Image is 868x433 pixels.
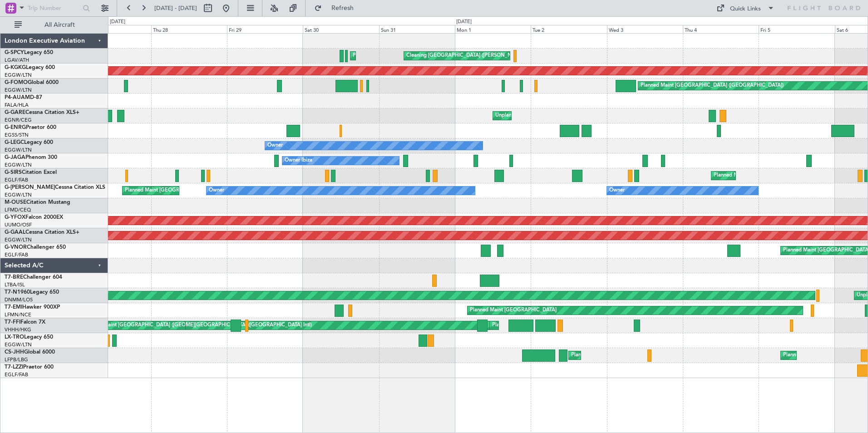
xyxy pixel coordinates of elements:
[154,4,197,12] span: [DATE] - [DATE]
[5,275,23,280] span: T7-BRE
[5,200,26,205] span: M-OUSE
[5,95,42,100] a: P4-AUAMD-87
[5,155,57,160] a: G-JAGAPhenom 300
[5,185,55,190] span: G-[PERSON_NAME]
[5,356,28,363] a: LFPB/LBG
[5,207,31,213] a: LFMD/CEQ
[5,230,25,235] span: G-GAAL
[531,25,607,33] div: Tue 2
[5,326,31,333] a: VHHH/HKG
[303,25,379,33] div: Sat 30
[285,154,312,167] div: Owner Ibiza
[209,184,224,197] div: Owner
[5,230,79,235] a: G-GAALCessna Citation XLS+
[310,1,365,15] button: Refresh
[712,1,779,15] button: Quick Links
[5,215,25,220] span: G-YFOX
[5,305,60,310] a: T7-EMIHawker 900XP
[5,335,53,340] a: LX-TROLegacy 650
[5,192,32,198] a: EGGW/LTN
[5,177,28,183] a: EGLF/FAB
[5,155,25,160] span: G-JAGA
[227,25,303,33] div: Fri 29
[5,251,28,258] a: EGLF/FAB
[5,125,56,130] a: G-ENRGPraetor 600
[75,25,151,33] div: Wed 27
[5,95,25,100] span: P4-AUA
[5,65,26,70] span: G-KGKG
[495,109,577,123] div: Unplanned Maint [PERSON_NAME]
[5,236,32,243] a: EGGW/LTN
[125,184,268,197] div: Planned Maint [GEOGRAPHIC_DATA] ([GEOGRAPHIC_DATA])
[714,169,857,182] div: Planned Maint [GEOGRAPHIC_DATA] ([GEOGRAPHIC_DATA])
[5,117,32,123] a: EGNR/CEG
[5,65,55,70] a: G-KGKGLegacy 600
[353,49,457,63] div: Planned Maint Athens ([PERSON_NAME] Intl)
[5,335,24,340] span: LX-TRO
[5,215,63,220] a: G-YFOXFalcon 2000EX
[5,80,59,85] a: G-FOMOGlobal 6000
[683,25,759,33] div: Thu 4
[5,102,29,108] a: FALA/HLA
[5,305,22,310] span: T7-EMI
[5,50,53,55] a: G-SPCYLegacy 650
[5,221,32,228] a: UUMO/OSF
[5,200,70,205] a: M-OUSECitation Mustang
[5,110,79,115] a: G-GARECessna Citation XLS+
[5,364,23,370] span: T7-LZZI
[5,296,33,303] a: DNMM/LOS
[455,25,531,33] div: Mon 1
[759,25,834,33] div: Fri 5
[5,140,24,145] span: G-LEGC
[5,110,25,115] span: G-GARE
[5,311,31,318] a: LFMN/NCE
[379,25,455,33] div: Sun 31
[5,87,32,93] a: EGGW/LTN
[5,80,28,85] span: G-FOMO
[5,132,29,138] a: EGSS/STN
[151,25,227,33] div: Thu 28
[609,184,625,197] div: Owner
[5,320,45,325] a: T7-FFIFalcon 7X
[5,349,24,355] span: CS-JHH
[5,349,55,355] a: CS-JHHGlobal 6000
[267,139,283,153] div: Owner
[5,364,54,370] a: T7-LZZIPraetor 600
[641,79,784,93] div: Planned Maint [GEOGRAPHIC_DATA] ([GEOGRAPHIC_DATA])
[5,245,27,250] span: G-VNOR
[492,319,644,332] div: Planned Maint [GEOGRAPHIC_DATA] ([GEOGRAPHIC_DATA] Intl)
[5,125,26,130] span: G-ENRG
[5,162,32,168] a: EGGW/LTN
[10,18,99,32] button: All Aircraft
[110,18,125,26] div: [DATE]
[5,170,57,175] a: G-SIRSCitation Excel
[456,18,472,26] div: [DATE]
[5,140,53,145] a: G-LEGCLegacy 600
[5,281,25,288] a: LTBA/ISL
[5,147,32,153] a: EGGW/LTN
[5,170,22,175] span: G-SIRS
[5,341,32,348] a: EGGW/LTN
[24,22,96,28] span: All Aircraft
[5,185,105,190] a: G-[PERSON_NAME]Cessna Citation XLS
[5,275,62,280] a: T7-BREChallenger 604
[5,245,66,250] a: G-VNORChallenger 650
[406,49,534,63] div: Cleaning [GEOGRAPHIC_DATA] ([PERSON_NAME] Intl)
[5,72,32,79] a: EGGW/LTN
[5,371,28,378] a: EGLF/FAB
[5,320,20,325] span: T7-FFI
[5,50,24,55] span: G-SPCY
[324,5,362,11] span: Refresh
[470,304,557,317] div: Planned Maint [GEOGRAPHIC_DATA]
[5,57,29,64] a: LGAV/ATH
[571,349,714,362] div: Planned Maint [GEOGRAPHIC_DATA] ([GEOGRAPHIC_DATA])
[84,319,235,332] div: Planned Maint [GEOGRAPHIC_DATA] ([GEOGRAPHIC_DATA] Intl)
[5,290,59,295] a: T7-N1960Legacy 650
[607,25,683,33] div: Wed 3
[5,290,30,295] span: T7-N1960
[730,5,761,14] div: Quick Links
[28,1,80,15] input: Trip Number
